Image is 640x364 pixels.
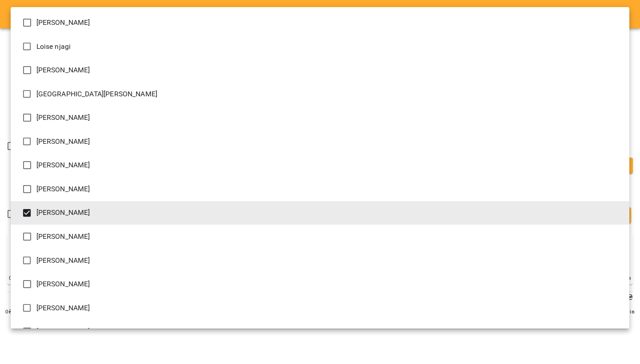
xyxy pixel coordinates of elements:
[36,136,90,147] span: [PERSON_NAME]
[36,160,90,170] span: [PERSON_NAME]
[36,207,90,218] span: [PERSON_NAME]
[36,17,90,28] span: [PERSON_NAME]
[36,184,90,194] span: [PERSON_NAME]
[36,89,157,99] span: [GEOGRAPHIC_DATA][PERSON_NAME]
[36,326,90,337] span: [PERSON_NAME]
[36,41,71,52] span: Loise njagi
[36,112,90,123] span: [PERSON_NAME]
[36,279,90,289] span: [PERSON_NAME]
[36,303,90,313] span: [PERSON_NAME]
[36,65,90,75] span: [PERSON_NAME]
[36,255,90,266] span: [PERSON_NAME]
[36,231,90,242] span: [PERSON_NAME]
